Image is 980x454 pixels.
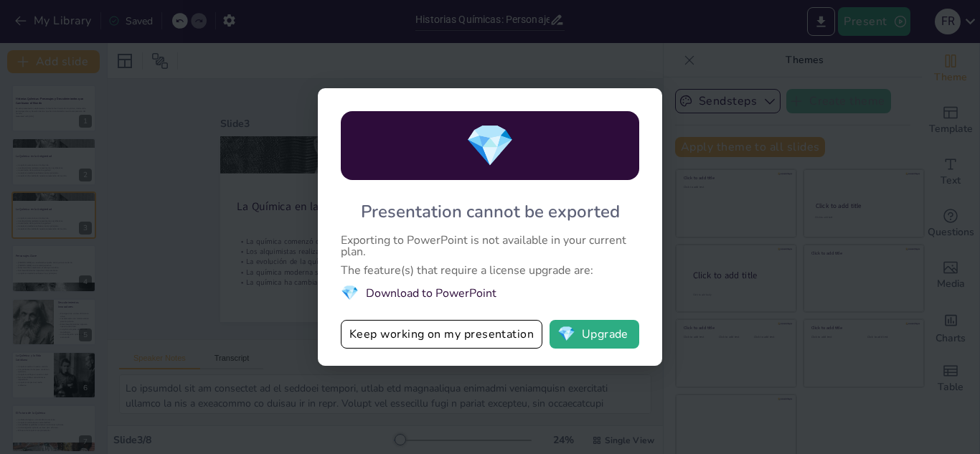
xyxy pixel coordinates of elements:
div: The feature(s) that require a license upgrade are: [341,265,639,276]
span: diamond [341,283,359,303]
div: Presentation cannot be exported [361,200,620,223]
div: Exporting to PowerPoint is not available in your current plan. [341,235,639,257]
li: Download to PowerPoint [341,283,639,303]
button: diamondUpgrade [550,320,639,349]
span: diamond [557,327,575,341]
button: Keep working on my presentation [341,320,542,349]
span: diamond [465,118,515,174]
